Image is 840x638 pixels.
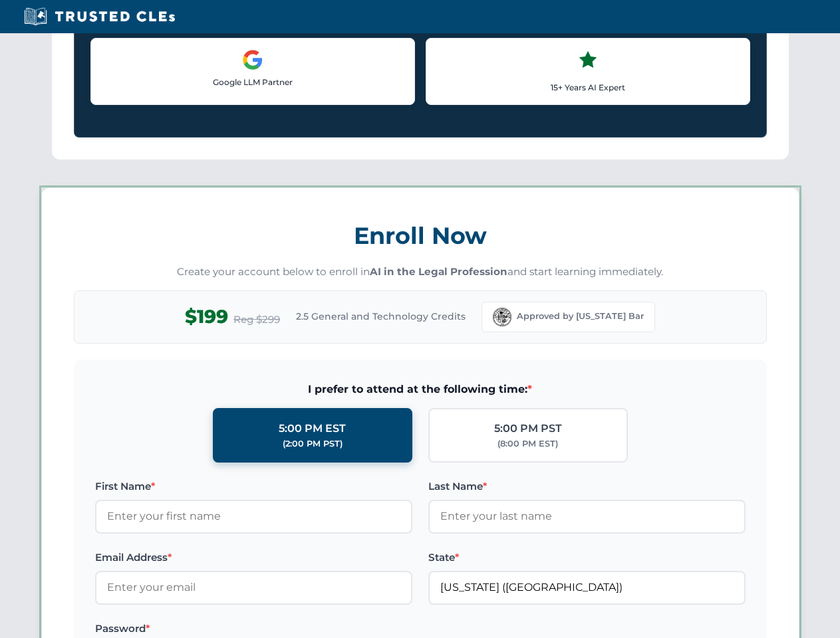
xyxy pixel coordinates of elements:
input: Enter your email [95,571,412,604]
label: Last Name [428,478,746,494]
span: Approved by [US_STATE] Bar [517,310,644,323]
span: 2.5 General and Technology Credits [296,309,466,324]
input: Florida (FL) [428,571,746,604]
p: Google LLM Partner [102,76,404,88]
span: $199 [185,302,228,332]
input: Enter your first name [95,500,412,533]
img: Google [242,49,263,70]
div: 5:00 PM PST [494,420,562,437]
img: Trusted CLEs [20,7,179,27]
h3: Enroll Now [74,215,767,257]
p: Create your account below to enroll in and start learning immediately. [74,265,767,280]
span: Reg $299 [233,312,280,328]
label: Email Address [95,550,412,566]
label: First Name [95,478,412,494]
img: Florida Bar [493,308,511,326]
label: State [428,550,746,566]
strong: AI in the Legal Profession [370,265,507,278]
div: (8:00 PM EST) [497,437,558,451]
p: 15+ Years AI Expert [437,81,739,94]
span: I prefer to attend at the following time: [95,381,746,398]
div: (2:00 PM PST) [283,437,343,451]
div: 5:00 PM EST [279,420,346,437]
label: Password [95,621,412,637]
input: Enter your last name [428,500,746,533]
